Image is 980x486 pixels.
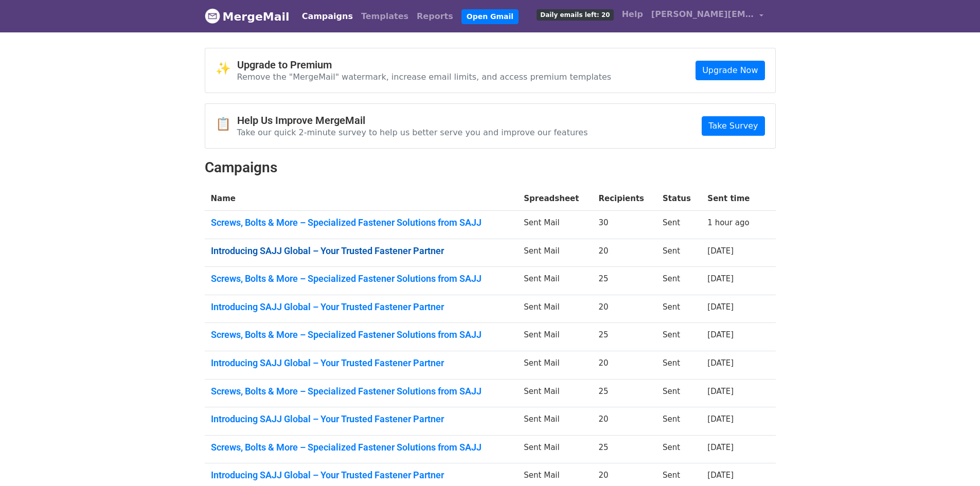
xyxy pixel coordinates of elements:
[656,239,701,267] td: Sent
[707,218,749,227] a: 1 hour ago
[237,71,612,82] p: Remove the "MergeMail" watermark, increase email limits, and access premium templates
[518,323,592,351] td: Sent Mail
[592,267,656,295] td: 25
[592,323,656,351] td: 25
[211,357,512,369] a: Introducing SAJJ Global – Your Trusted Fastener Partner
[237,114,588,127] h4: Help Us Improve MergeMail
[702,116,764,136] a: Take Survey
[518,211,592,239] td: Sent Mail
[413,6,457,27] a: Reports
[518,295,592,323] td: Sent Mail
[518,267,592,295] td: Sent Mail
[592,351,656,380] td: 20
[707,387,734,396] a: [DATE]
[518,379,592,407] td: Sent Mail
[656,435,701,463] td: Sent
[237,59,612,71] h4: Upgrade to Premium
[707,471,734,480] a: [DATE]
[211,329,512,340] a: Screws, Bolts & More – Specialized Fastener Solutions from SAJJ
[618,4,647,25] a: Help
[518,407,592,436] td: Sent Mail
[647,4,768,28] a: [PERSON_NAME][EMAIL_ADDRESS][DOMAIN_NAME]
[537,9,613,21] span: Daily emails left: 20
[298,6,357,27] a: Campaigns
[656,407,701,436] td: Sent
[696,61,764,80] a: Upgrade Now
[216,117,237,132] span: 📋
[707,246,734,256] a: [DATE]
[656,187,701,211] th: Status
[205,8,220,24] img: MergeMail logo
[707,358,734,368] a: [DATE]
[707,443,734,452] a: [DATE]
[205,159,776,176] h2: Campaigns
[518,435,592,463] td: Sent Mail
[929,437,980,486] iframe: Chat Widget
[216,61,237,76] span: ✨
[592,211,656,239] td: 30
[707,302,734,312] a: [DATE]
[592,407,656,436] td: 20
[592,295,656,323] td: 20
[532,4,617,25] a: Daily emails left: 20
[237,127,588,138] p: Take our quick 2-minute survey to help us better serve you and improve our features
[211,442,512,453] a: Screws, Bolts & More – Specialized Fastener Solutions from SAJJ
[211,470,512,481] a: Introducing SAJJ Global – Your Trusted Fastener Partner
[929,437,980,486] div: 聊天小工具
[592,239,656,267] td: 20
[651,8,754,21] span: [PERSON_NAME][EMAIL_ADDRESS][DOMAIN_NAME]
[656,323,701,351] td: Sent
[518,239,592,267] td: Sent Mail
[656,351,701,380] td: Sent
[707,274,734,283] a: [DATE]
[211,245,512,257] a: Introducing SAJJ Global – Your Trusted Fastener Partner
[518,187,592,211] th: Spreadsheet
[211,413,512,425] a: Introducing SAJJ Global – Your Trusted Fastener Partner
[211,386,512,397] a: Screws, Bolts & More – Specialized Fastener Solutions from SAJJ
[518,351,592,380] td: Sent Mail
[592,379,656,407] td: 25
[707,415,734,424] a: [DATE]
[205,187,518,211] th: Name
[656,267,701,295] td: Sent
[205,6,290,27] a: MergeMail
[707,330,734,339] a: [DATE]
[656,379,701,407] td: Sent
[656,295,701,323] td: Sent
[211,217,512,228] a: Screws, Bolts & More – Specialized Fastener Solutions from SAJJ
[461,9,519,24] a: Open Gmail
[211,273,512,284] a: Screws, Bolts & More – Specialized Fastener Solutions from SAJJ
[357,6,413,27] a: Templates
[656,211,701,239] td: Sent
[592,187,656,211] th: Recipients
[211,301,512,313] a: Introducing SAJJ Global – Your Trusted Fastener Partner
[701,187,762,211] th: Sent time
[592,435,656,463] td: 25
